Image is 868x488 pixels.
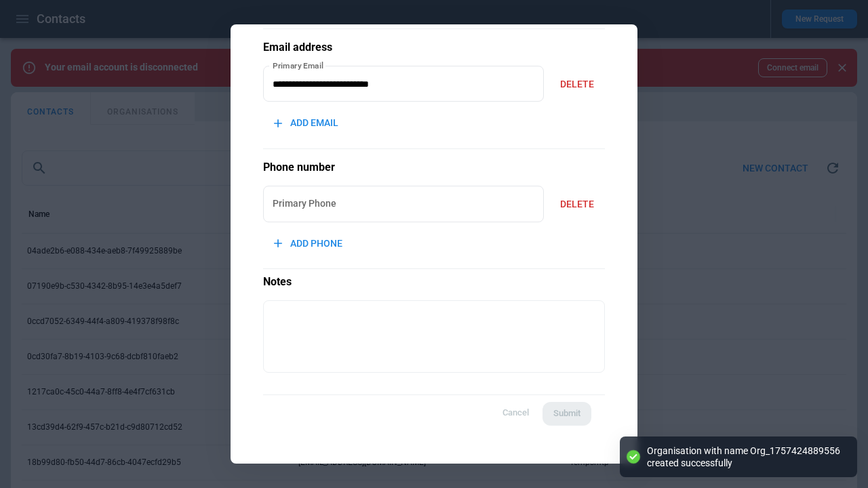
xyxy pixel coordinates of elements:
button: ADD EMAIL [263,108,349,138]
button: ADD PHONE [263,229,353,258]
h5: Phone number [263,160,605,175]
button: DELETE [549,70,605,99]
button: DELETE [549,190,605,219]
p: Notes [263,268,605,289]
h5: Email address [263,40,605,55]
label: Primary Email [273,60,324,71]
div: Organisation with name Org_1757424889556 created successfully [647,445,844,469]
